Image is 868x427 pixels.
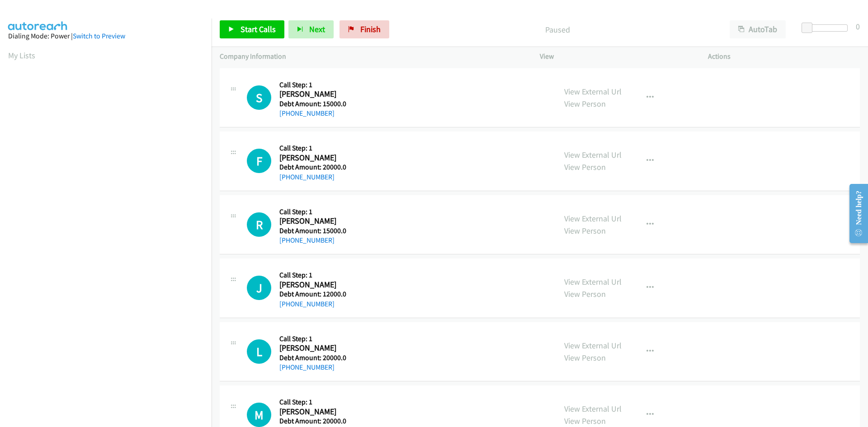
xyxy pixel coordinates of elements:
a: View External Url [564,86,622,97]
p: Company Information [220,51,524,62]
a: Switch to Preview [73,32,125,40]
div: 0 [856,20,860,33]
div: Dialing Mode: Power | [8,31,203,42]
a: Finish [340,20,389,38]
h5: Call Step: 1 [279,207,346,216]
h2: [PERSON_NAME] [279,407,345,417]
h1: F [247,149,271,173]
iframe: Resource Center [842,178,868,249]
a: [PHONE_NUMBER] [279,363,335,371]
h1: L [247,339,271,364]
h2: [PERSON_NAME] [279,153,345,163]
h2: [PERSON_NAME] [279,216,345,226]
h5: Debt Amount: 20000.0 [279,417,346,426]
a: View Person [564,99,606,109]
p: Paused [401,23,713,36]
button: Next [288,20,334,38]
a: View Person [564,352,606,363]
a: View Person [564,289,606,299]
span: Start Calls [241,24,276,34]
h5: Call Step: 1 [279,334,346,343]
a: View External Url [564,404,622,414]
a: [PHONE_NUMBER] [279,109,335,117]
a: [PHONE_NUMBER] [279,236,335,244]
div: Delay between calls (in seconds) [806,24,848,32]
p: Actions [708,51,860,62]
a: View Person [564,162,606,172]
a: View External Url [564,150,622,160]
div: The call is yet to be attempted [247,212,271,237]
a: View External Url [564,277,622,287]
div: The call is yet to be attempted [247,85,271,110]
h2: [PERSON_NAME] [279,89,345,99]
a: View Person [564,416,606,426]
h1: S [247,85,271,110]
h5: Call Step: 1 [279,271,346,280]
p: View [540,51,692,62]
div: The call is yet to be attempted [247,276,271,300]
div: The call is yet to be attempted [247,403,271,427]
h1: J [247,276,271,300]
a: [PHONE_NUMBER] [279,173,335,181]
h5: Call Step: 1 [279,80,346,89]
h5: Debt Amount: 20000.0 [279,163,346,172]
h5: Debt Amount: 12000.0 [279,290,346,299]
h5: Call Step: 1 [279,144,346,153]
a: View External Url [564,213,622,224]
h2: [PERSON_NAME] [279,280,345,290]
span: Finish [360,24,381,34]
div: The call is yet to be attempted [247,149,271,173]
a: [PHONE_NUMBER] [279,300,335,308]
h5: Call Step: 1 [279,398,346,407]
a: Start Calls [220,20,284,38]
h5: Debt Amount: 15000.0 [279,226,346,235]
h2: [PERSON_NAME] [279,343,345,353]
a: View External Url [564,340,622,351]
h5: Debt Amount: 20000.0 [279,353,346,362]
h5: Debt Amount: 15000.0 [279,99,346,108]
button: AutoTab [730,20,786,38]
a: My Lists [8,50,35,61]
h1: M [247,403,271,427]
span: Next [309,24,325,34]
div: The call is yet to be attempted [247,339,271,364]
a: View Person [564,225,606,236]
h1: R [247,212,271,237]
